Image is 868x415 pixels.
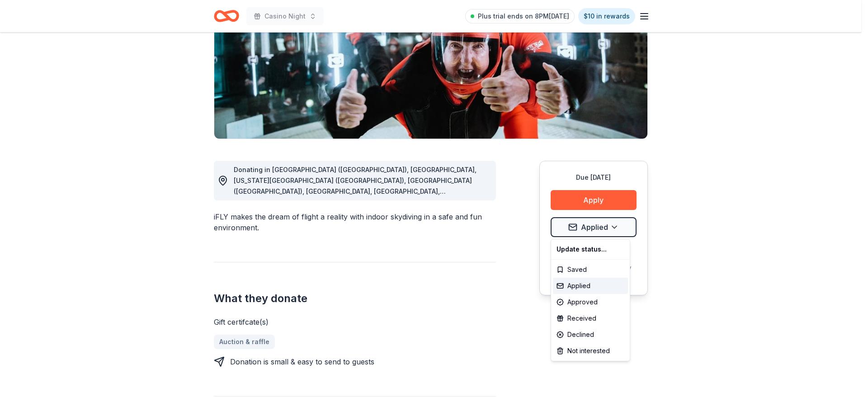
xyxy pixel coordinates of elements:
div: Applied [553,278,628,294]
div: Saved [553,261,628,278]
div: Approved [553,294,628,310]
div: Update status... [553,241,628,257]
div: Not interested [553,343,628,359]
span: Casino Night [264,11,306,22]
div: Received [553,310,628,326]
div: Declined [553,326,628,343]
